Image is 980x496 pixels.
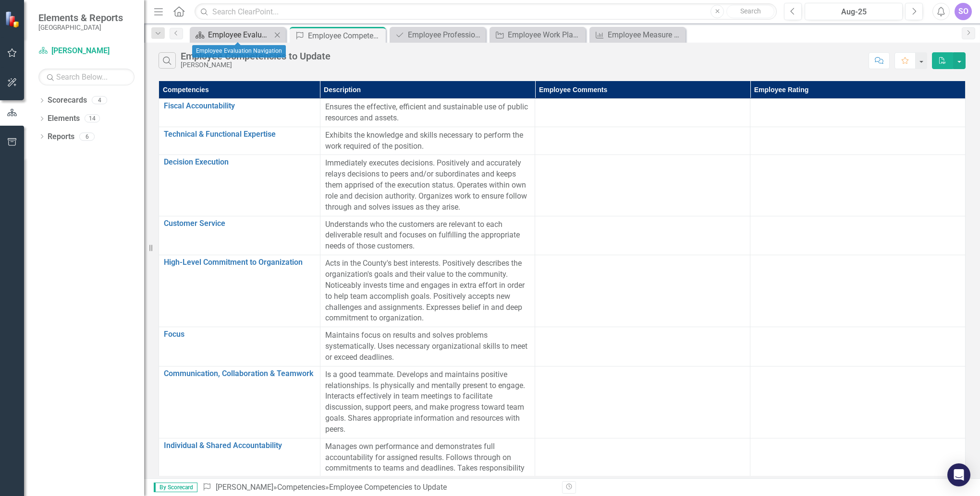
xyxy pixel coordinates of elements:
a: Customer Service [164,219,315,228]
td: Double-Click to Edit [750,127,966,155]
span: Search [740,7,761,15]
td: Double-Click to Edit [535,99,750,127]
span: Elements & Reports [38,12,123,24]
a: Reports [48,131,74,142]
td: Double-Click to Edit [750,255,966,327]
div: » » [202,482,555,493]
a: Communication, Collaboration & Teamwork [164,369,315,378]
td: Double-Click to Edit Right Click for Context Menu [159,327,320,366]
input: Search ClearPoint... [195,3,777,20]
td: Double-Click to Edit Right Click for Context Menu [159,216,320,255]
td: Double-Click to Edit [535,255,750,327]
p: Exhibits the knowledge and skills necessary to perform the work required of the position. [325,130,530,152]
td: Double-Click to Edit Right Click for Context Menu [159,438,320,488]
p: Is a good teammate. Develops and maintains positive relationships. Is physically and mentally pre... [325,369,530,435]
td: Double-Click to Edit [535,216,750,255]
td: Double-Click to Edit [750,99,966,127]
p: Ensures the effective, efficient and sustainable use of public resources and assets. [325,102,530,124]
a: Technical & Functional Expertise [164,130,315,139]
a: Individual & Shared Accountability [164,441,315,450]
td: Double-Click to Edit [535,155,750,216]
a: Decision Execution [164,158,315,166]
td: Double-Click to Edit Right Click for Context Menu [159,155,320,216]
button: Aug-25 [805,3,903,20]
button: Search [726,5,774,18]
td: Double-Click to Edit Right Click for Context Menu [159,366,320,438]
td: Double-Click to Edit [750,216,966,255]
div: Employee Work Plan Milestones to Update [508,29,583,41]
p: Manages own performance and demonstrates full accountability for assigned results. Follows throug... [325,441,530,485]
a: [PERSON_NAME] [216,483,273,492]
p: Maintains focus on results and solves problems systematically. Uses necessary organizational skil... [325,330,530,363]
div: 6 [79,132,95,141]
p: Understands who the customers are relevant to each deliverable result and focuses on fulfilling t... [325,219,530,252]
div: Employee Competencies to Update [181,51,331,61]
td: Double-Click to Edit [535,438,750,488]
div: Employee Measure Report to Update [608,29,683,41]
p: Immediately executes decisions. Positively and accurately relays decisions to peers and/or subord... [325,158,530,213]
div: [PERSON_NAME] [181,61,331,69]
img: ClearPoint Strategy [5,11,22,28]
div: Aug-25 [808,6,899,18]
a: Scorecards [48,95,87,106]
div: 4 [92,96,107,105]
a: Fiscal Accountability [164,102,315,110]
td: Double-Click to Edit [535,366,750,438]
div: 14 [85,115,100,123]
a: Employee Measure Report to Update [592,29,683,41]
div: Employee Professional Development to Update [408,29,483,41]
p: Acts in the County's best interests. Positively describes the organization's goals and their valu... [325,258,530,324]
a: Employee Evaluation Navigation [192,29,271,41]
input: Search Below... [38,69,135,85]
td: Double-Click to Edit [535,327,750,366]
td: Double-Click to Edit Right Click for Context Menu [159,127,320,155]
a: [PERSON_NAME] [38,46,135,57]
div: Open Intercom Messenger [947,463,970,486]
a: High-Level Commitment to Organization [164,258,315,267]
div: Employee Evaluation Navigation [192,45,286,58]
a: Employee Work Plan Milestones to Update [492,29,583,41]
td: Double-Click to Edit [750,366,966,438]
td: Double-Click to Edit Right Click for Context Menu [159,99,320,127]
td: Double-Click to Edit [750,438,966,488]
small: [GEOGRAPHIC_DATA] [38,24,123,31]
span: By Scorecard [154,483,197,492]
td: Double-Click to Edit Right Click for Context Menu [159,255,320,327]
div: Employee Competencies to Update [308,30,383,42]
td: Double-Click to Edit [750,327,966,366]
a: Focus [164,330,315,339]
div: Employee Competencies to Update [329,483,447,492]
button: SO [955,3,972,20]
a: Competencies [277,483,325,492]
a: Employee Professional Development to Update [392,29,483,41]
div: Employee Evaluation Navigation [208,29,271,41]
td: Double-Click to Edit [750,155,966,216]
a: Elements [48,113,80,124]
td: Double-Click to Edit [535,127,750,155]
